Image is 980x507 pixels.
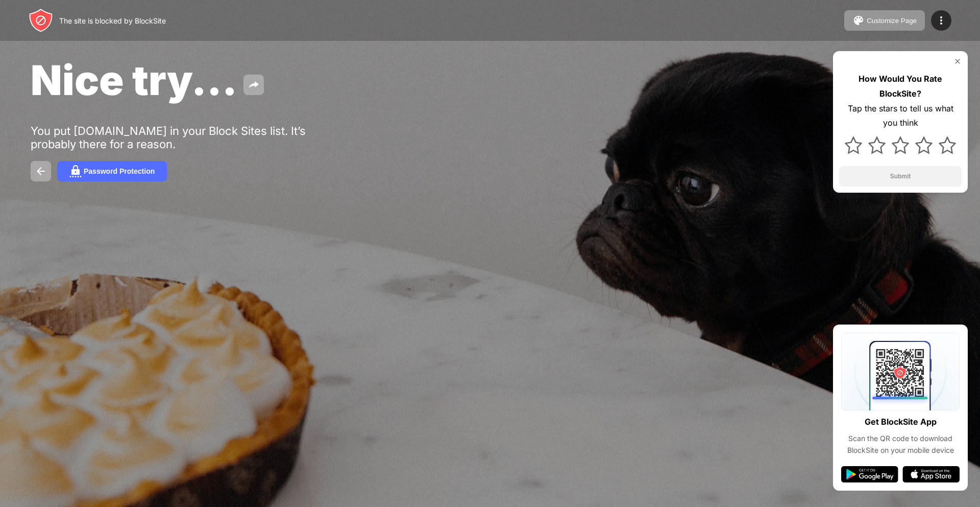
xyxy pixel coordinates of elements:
img: star.svg [915,136,933,154]
div: The site is blocked by BlockSite [59,16,166,25]
img: pallet.svg [852,14,865,27]
div: Scan the QR code to download BlockSite on your mobile device [841,433,960,456]
img: app-store.svg [902,466,960,482]
div: Customize Page [867,17,917,25]
img: star.svg [939,136,956,154]
img: star.svg [892,136,909,154]
span: Nice try... [31,55,237,105]
div: You put [DOMAIN_NAME] in your Block Sites list. It’s probably there for a reason. [31,124,346,151]
img: menu-icon.svg [935,14,947,27]
img: share.svg [248,79,260,91]
img: password.svg [69,165,82,177]
img: header-logo.svg [29,8,53,33]
div: Get BlockSite App [865,414,937,429]
img: star.svg [868,136,886,154]
img: google-play.svg [841,466,898,482]
img: star.svg [845,136,862,154]
div: Password Protection [84,167,155,175]
button: Password Protection [57,161,167,181]
img: back.svg [35,165,47,177]
button: Submit [839,166,962,187]
img: qrcode.svg [841,333,960,410]
div: Tap the stars to tell us what you think [839,101,962,131]
button: Customize Page [844,10,925,31]
div: How Would You Rate BlockSite? [839,72,962,101]
img: rate-us-close.svg [953,57,962,65]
